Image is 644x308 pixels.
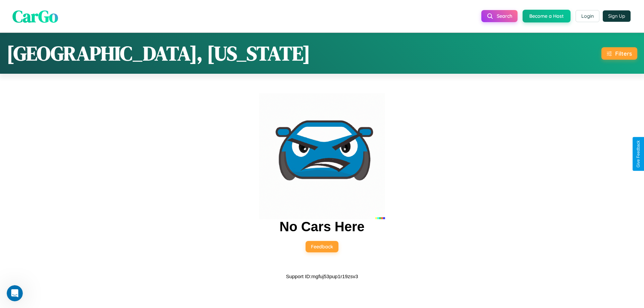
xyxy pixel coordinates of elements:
p: Support ID: mgfuj53pup1r19zsv3 [286,272,358,281]
button: Login [576,10,599,22]
button: Become a Host [523,10,571,22]
img: car [259,93,385,219]
button: Sign Up [603,10,631,22]
div: Filters [615,50,632,57]
button: Search [481,10,518,22]
div: Give Feedback [636,140,641,168]
button: Filters [601,47,637,60]
button: Feedback [306,241,338,252]
span: CarGo [12,4,58,27]
h2: No Cars Here [279,219,364,234]
h1: [GEOGRAPHIC_DATA], [US_STATE] [7,40,310,67]
span: Search [497,13,512,19]
iframe: Intercom live chat [7,285,23,301]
